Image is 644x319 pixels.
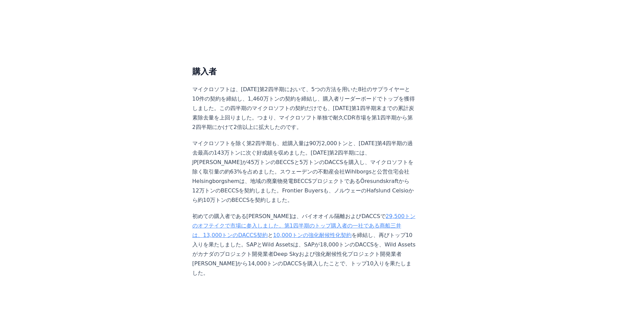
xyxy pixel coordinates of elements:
[302,213,385,219] font: バイオオイル隔離およびDACCSで
[192,232,416,276] font: を締結し、再びトップ10入りを果たしました。SAPとWild Assetsは、SAPが18,000トンのDACCSを、Wild Assetsがカナダのプロジェクト開発業者Deep Skyおよび強...
[273,232,352,238] a: 10,000トンの強化耐候性化契約
[268,232,273,238] font: と
[192,140,414,203] font: マイクロソフトを除く第2四半期も、総購入量は90万2,000トンと、[DATE]第4四半期の過去最高の143万トンに次ぐ好成績を収めました。[DATE]第2四半期には、JP[PERSON_NAM...
[192,65,217,77] font: 購入者
[192,86,415,130] font: マイクロソフトは、[DATE]第2四半期において、5つの方法を用いた8社のサプライヤーと10件の契約を締結し、1,460万トンの契約を締結し、購入者リーダーボードでトップを獲得しました。この四半...
[192,213,415,238] a: 29,500トンのオフテイクで市場に参入しました。第1四半期のトップ購入者の一社である商船三井は、
[203,232,268,238] a: 13,000トンのDACCS契約
[192,213,302,219] font: 初めての購入者である[PERSON_NAME]は、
